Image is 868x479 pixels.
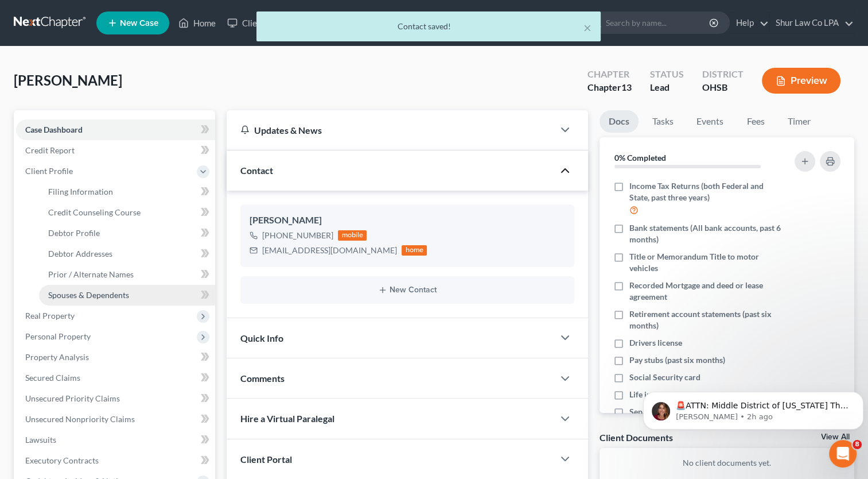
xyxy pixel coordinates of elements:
[643,110,683,133] a: Tasks
[402,245,427,256] div: home
[583,21,591,34] button: ×
[48,249,112,258] span: Debtor Addresses
[621,82,632,92] span: 13
[629,222,781,245] span: Bank statements (All bank accounts, past 6 months)
[629,389,709,400] span: Life insurance policies
[629,280,781,303] span: Recorded Mortgage and deed or lease agreement
[240,333,283,343] span: Quick Info
[16,450,215,471] a: Executory Contracts
[629,180,781,203] span: Income Tax Returns (both Federal and State, past three years)
[14,72,122,88] span: [PERSON_NAME]
[48,269,134,279] span: Prior / Alternate Names
[25,145,75,155] span: Credit Report
[240,454,292,465] span: Client Portal
[25,455,99,465] span: Executory Contracts
[240,373,285,384] span: Comments
[702,81,744,94] div: OHSB
[25,352,89,362] span: Property Analysis
[48,290,129,300] span: Spouses & Dependents
[25,331,91,341] span: Personal Property
[650,68,684,81] div: Status
[39,285,215,306] a: Spouses & Dependents
[16,430,215,450] a: Lawsuits
[737,110,774,133] a: Fees
[16,409,215,430] a: Unsecured Nonpriority Claims
[25,166,73,176] span: Client Profile
[39,223,215,244] a: Debtor Profile
[762,68,840,94] button: Preview
[600,431,673,443] div: Client Documents
[614,153,666,163] strong: 0% Completed
[587,68,632,81] div: Chapter
[39,244,215,264] a: Debtor Addresses
[25,125,83,134] span: Case Dashboard
[48,207,141,217] span: Credit Counseling Course
[16,119,215,140] a: Case Dashboard
[48,228,100,238] span: Debtor Profile
[629,308,781,331] span: Retirement account statements (past six months)
[853,440,862,449] span: 8
[16,388,215,409] a: Unsecured Priority Claims
[240,124,540,136] div: Updates & News
[240,165,273,176] span: Contact
[629,251,781,274] span: Title or Memorandum Title to motor vehicles
[600,110,639,133] a: Docs
[39,181,215,202] a: Filing Information
[829,440,857,468] iframe: Intercom live chat
[25,393,120,403] span: Unsecured Priority Claims
[262,245,397,256] div: [EMAIL_ADDRESS][DOMAIN_NAME]
[48,187,113,196] span: Filing Information
[650,81,684,94] div: Lead
[262,230,333,241] div: [PHONE_NUMBER]
[25,435,56,445] span: Lawsuits
[16,368,215,388] a: Secured Claims
[629,372,700,383] span: Social Security card
[629,406,781,429] span: Separation agreements or decrees of divorces
[16,140,215,161] a: Credit Report
[587,81,632,94] div: Chapter
[629,354,725,366] span: Pay stubs (past six months)
[240,413,334,424] span: Hire a Virtual Paralegal
[338,230,367,241] div: mobile
[609,457,845,469] p: No client documents yet.
[779,110,820,133] a: Timer
[25,311,75,320] span: Real Property
[39,264,215,285] a: Prior / Alternate Names
[629,337,682,349] span: Drivers license
[687,110,733,133] a: Events
[250,285,565,295] button: New Contact
[702,68,744,81] div: District
[25,373,80,383] span: Secured Claims
[639,368,868,448] iframe: Intercom notifications message
[16,347,215,368] a: Property Analysis
[39,202,215,223] a: Credit Counseling Course
[25,414,135,424] span: Unsecured Nonpriority Claims
[266,21,591,32] div: Contact saved!
[250,214,565,227] div: [PERSON_NAME]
